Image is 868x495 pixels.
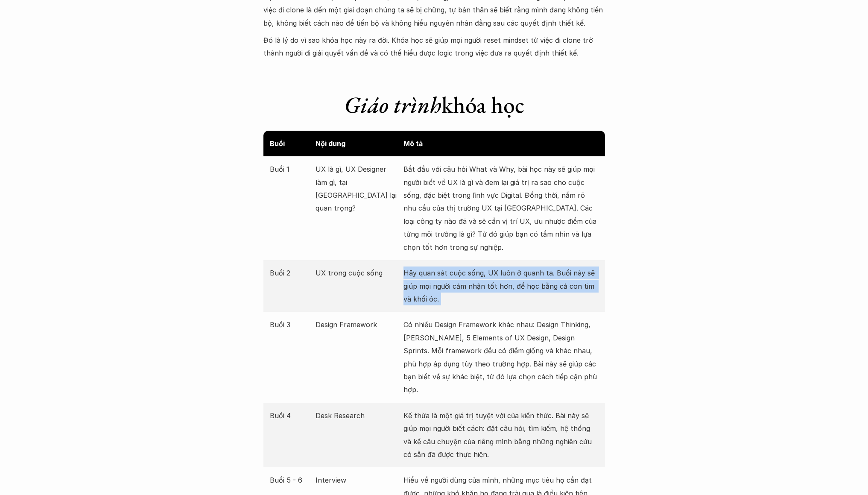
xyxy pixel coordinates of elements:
[270,318,312,331] p: Buổi 3
[316,267,399,279] p: UX trong cuộc sống
[316,318,399,331] p: Design Framework
[403,139,423,148] strong: Mô tả
[316,139,345,148] strong: Nội dung
[403,318,599,396] p: Có nhiều Design Framework khác nhau: Design Thinking, [PERSON_NAME], 5 Elements of UX Design, Des...
[270,267,312,279] p: Buổi 2
[316,409,399,422] p: Desk Research
[263,91,605,119] h1: khóa học
[263,34,605,60] p: Đó là lý do vì sao khóa học này ra đời. Khóa học sẽ giúp mọi người reset mindset từ việc đi clone...
[270,163,312,176] p: Buổi 1
[270,474,312,486] p: Buổi 5 - 6
[316,474,399,486] p: Interview
[403,267,599,305] p: Hãy quan sát cuộc sống, UX luôn ở quanh ta. Buổi này sẽ giúp mọi người cảm nhận tốt hơn, để học b...
[403,163,599,254] p: Bắt đầu với câu hỏi What và Why, bài học này sẽ giúp mọi người biết về UX là gì và đem lại giá tr...
[344,90,441,120] em: Giáo trình
[270,139,285,148] strong: Buổi
[270,409,312,422] p: Buổi 4
[316,163,399,215] p: UX là gì, UX Designer làm gì, tại [GEOGRAPHIC_DATA] lại quan trọng?
[403,409,599,461] p: Kế thừa là một giá trị tuyệt vời của kiến thức. Bài này sẽ giúp mọi người biết cách: đặt câu hỏi,...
